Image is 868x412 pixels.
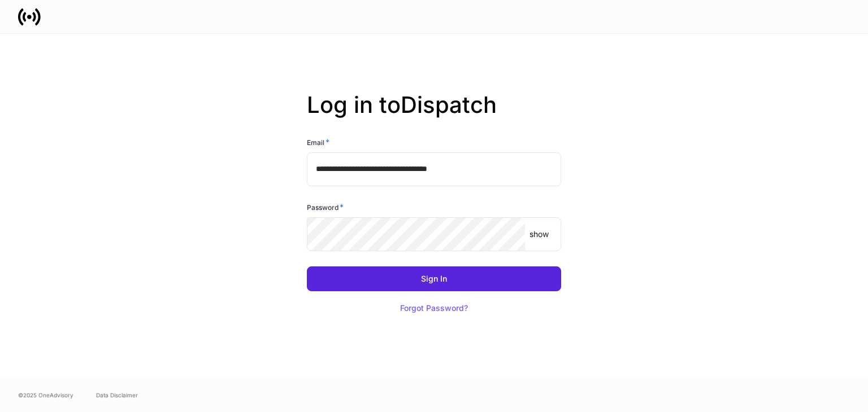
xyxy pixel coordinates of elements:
p: show [530,229,549,240]
h2: Log in to Dispatch [307,91,561,137]
button: Sign In [307,266,561,291]
button: Forgot Password? [386,296,482,321]
div: Sign In [421,275,447,283]
span: © 2025 OneAdvisory [18,391,73,400]
h6: Password [307,201,344,213]
div: Forgot Password? [400,304,468,312]
a: Data Disclaimer [96,391,138,400]
h6: Email [307,137,329,148]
